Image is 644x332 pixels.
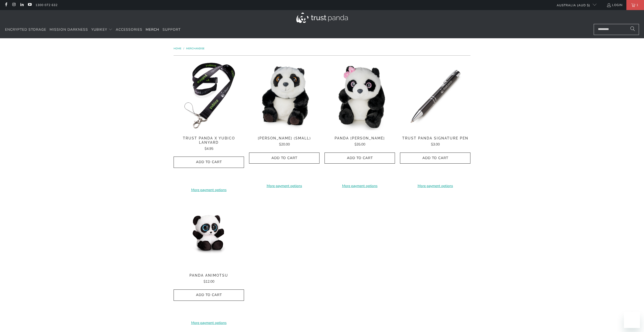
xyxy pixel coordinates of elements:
[12,3,16,7] a: Trust Panda Australia on Instagram
[174,136,244,152] a: Trust Panda x Yubico Lanyard $4.95
[20,3,24,7] a: Trust Panda Australia on LinkedIn
[354,142,365,147] span: $35.00
[91,27,107,32] span: YubiKey
[325,183,395,189] a: More payment options
[249,136,319,140] span: [PERSON_NAME] (Small)
[174,136,244,145] span: Trust Panda x Yubico Lanyard
[626,24,639,35] button: Search
[91,24,112,36] summary: YubiKey
[330,156,390,160] span: Add to Cart
[174,289,244,301] button: Add to Cart
[5,24,46,36] a: Encrypted Storage
[174,61,244,131] img: Trust Panda Yubico Lanyard - Trust Panda
[50,24,88,36] a: Mission Darkness
[116,24,142,36] a: Accessories
[205,146,213,151] span: $4.95
[163,27,181,32] span: Support
[405,156,465,160] span: Add to Cart
[116,27,142,32] span: Accessories
[325,61,395,131] img: Panda Lin Lin Sparkle - Trust Panda
[174,198,244,268] a: Panda Animotsu - Trust Panda Panda Animotsu - Trust Panda
[249,136,319,147] a: [PERSON_NAME] (Small) $20.00
[163,24,181,36] a: Support
[174,47,181,50] span: Home
[400,136,470,140] span: Trust Panda Signature Pen
[5,27,46,32] span: Encrypted Storage
[594,24,639,35] input: Search...
[174,273,244,284] a: Panda Animotsu $12.00
[400,153,470,164] button: Add to Cart
[325,153,395,164] button: Add to Cart
[431,142,440,147] span: $3.00
[249,61,319,131] img: Panda Lin Lin (Small) - Trust Panda
[174,47,182,50] a: Home
[325,136,395,147] a: Panda [PERSON_NAME] $35.00
[146,27,159,32] span: Merch
[204,279,214,284] span: $12.00
[186,47,205,50] a: Merchandise
[5,24,181,36] nav: Translation missing: en.navigation.header.main_nav
[179,160,239,164] span: Add to Cart
[249,153,319,164] button: Add to Cart
[146,24,159,36] a: Merch
[174,320,244,326] a: More payment options
[296,13,348,23] img: Trust Panda Australia
[400,136,470,147] a: Trust Panda Signature Pen $3.00
[249,183,319,189] a: More payment options
[174,198,244,268] img: Panda Animotsu - Trust Panda
[183,47,184,50] span: /
[400,183,470,189] a: More payment options
[4,3,8,7] a: Trust Panda Australia on Facebook
[174,187,244,193] a: More payment options
[325,136,395,140] span: Panda [PERSON_NAME]
[254,156,314,160] span: Add to Cart
[35,2,58,8] a: 1300 072 632
[279,142,290,147] span: $20.00
[174,157,244,168] button: Add to Cart
[607,2,623,8] a: Login
[400,61,470,131] img: Trust Panda Signature Pen - Trust Panda
[249,61,319,131] a: Panda Lin Lin (Small) - Trust Panda Panda Lin Lin (Small) - Trust Panda
[27,3,32,7] a: Trust Panda Australia on YouTube
[179,293,239,297] span: Add to Cart
[624,312,640,328] iframe: Button to launch messaging window
[50,27,88,32] span: Mission Darkness
[174,273,244,278] span: Panda Animotsu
